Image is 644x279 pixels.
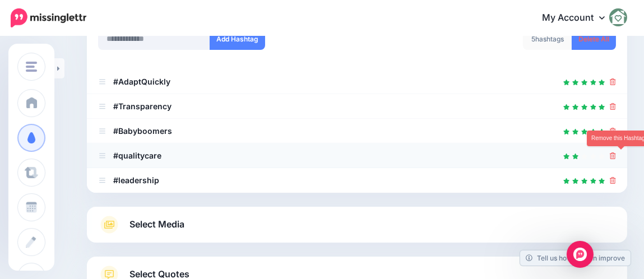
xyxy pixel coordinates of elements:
a: My Account [531,4,627,32]
img: Missinglettr [11,8,86,27]
span: 5 [531,35,535,43]
div: hashtags [523,28,572,50]
img: menu.png [26,62,37,72]
a: Select Media [98,216,616,234]
a: Delete All [572,28,616,50]
div: Open Intercom Messenger [567,241,594,268]
button: Add Hashtag [210,28,265,50]
span: Select Media [129,217,184,232]
a: Tell us how we can improve [520,250,631,266]
b: #leadership [113,175,159,185]
b: #qualitycare [113,151,161,160]
b: #Transparency [113,101,172,111]
b: #Babyboomers [113,126,172,136]
b: #AdaptQuickly [113,77,170,86]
